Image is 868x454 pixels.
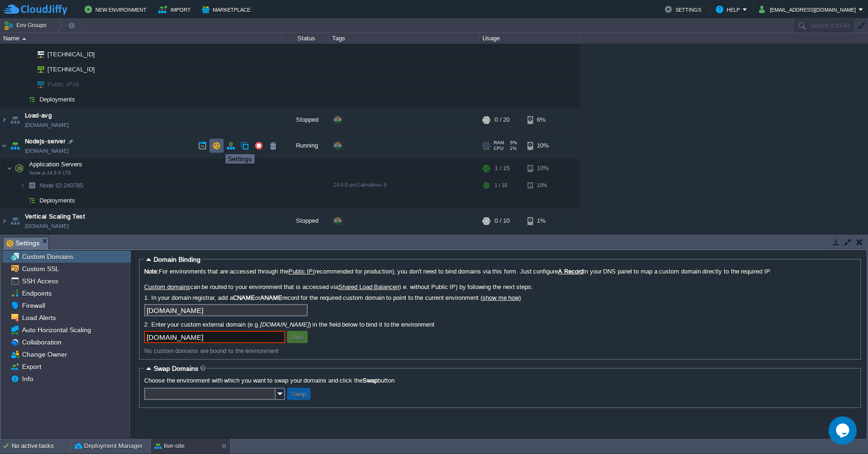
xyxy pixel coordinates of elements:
b: ANAME [260,294,282,301]
img: AMDAwAAAACH5BAEAAAAALAAAAAABAAEAAAICRAEAOw== [25,193,39,208]
div: 6% [527,107,558,133]
a: [DOMAIN_NAME] [25,221,69,231]
b: Swap [363,377,378,384]
img: AMDAwAAAACH5BAEAAAAALAAAAAABAAEAAAICRAEAOw== [0,208,8,234]
a: [TECHNICAL_ID] [46,66,96,73]
a: Vertical Scaling Test [25,212,85,221]
img: AMDAwAAAACH5BAEAAAAALAAAAAABAAEAAAICRAEAOw== [0,133,8,158]
img: AMDAwAAAACH5BAEAAAAALAAAAAABAAEAAAICRAEAOw== [0,107,8,133]
span: Application Servers [28,160,84,168]
a: Deployments [39,196,77,204]
span: Load Alerts [20,313,57,322]
a: Firewall [20,301,46,310]
img: AMDAwAAAACH5BAEAAAAALAAAAAABAAEAAAICRAEAOw== [25,178,39,193]
div: Stopped [282,208,329,234]
button: Settings [665,4,704,15]
a: Custom Domains [20,252,75,261]
img: AMDAwAAAACH5BAEAAAAALAAAAAABAAEAAAICRAEAOw== [8,107,22,133]
div: Status [283,33,329,44]
span: Node.js 24.5.0 LTS [29,170,71,176]
a: Info [20,375,35,383]
span: Domain Binding [154,256,201,263]
div: Tags [330,33,479,44]
label: 2. Enter your custom external domain (e.g. ) in the field below to bind it to the environment [144,321,856,328]
img: AMDAwAAAACH5BAEAAAAALAAAAAABAAEAAAICRAEAOw== [13,159,26,178]
b: CNAME [233,294,255,301]
a: [TECHNICAL_ID] [46,51,96,58]
a: SSH Access [20,277,60,285]
a: Endpoints [20,289,53,297]
a: A Record [558,268,583,275]
img: AMDAwAAAACH5BAEAAAAALAAAAAABAAEAAAICRAEAOw== [25,92,39,107]
iframe: chat widget [829,416,859,445]
label: can be routed to your environment that is accessed via (i.e. without Public IP) by following the ... [144,283,856,290]
span: Swap Domains [154,365,198,372]
button: Import [158,4,194,15]
label: Choose the environment with which you want to swap your domains and click the button [144,377,856,384]
span: Change Owner [20,350,69,359]
button: New Environment [85,4,149,15]
div: 0 / 10 [495,208,510,234]
label: 1. In your domain registrar, add a or record for the required custom domain to point to the curre... [144,294,856,301]
span: 1% [507,146,517,151]
img: AMDAwAAAACH5BAEAAAAALAAAAAABAAEAAAICRAEAOw== [20,193,25,208]
a: Application ServersNode.js 24.5.0 LTS [28,161,84,168]
b: Note: [144,268,159,275]
span: 24.5.0-pm2-almalinux-9 [333,182,387,188]
a: [DOMAIN_NAME] [25,146,69,156]
div: 10% [527,133,558,158]
a: Collaboration [20,338,63,346]
button: Help [716,4,743,15]
span: Public IPv6 [46,77,80,92]
img: CloudJiffy [3,4,67,16]
label: For environments that are accessed through the (recommended for production), you don't need to bi... [144,268,856,275]
img: AMDAwAAAACH5BAEAAAAALAAAAAABAAEAAAICRAEAOw== [31,62,44,77]
img: AMDAwAAAACH5BAEAAAAALAAAAAABAAEAAAICRAEAOw== [8,208,22,234]
div: 1% [527,208,558,234]
a: show me how [482,294,519,301]
img: AMDAwAAAACH5BAEAAAAALAAAAAABAAEAAAICRAEAOw== [8,133,22,158]
button: live-site [155,441,185,451]
span: CPU [494,146,504,151]
div: 1 / 15 [495,159,510,178]
a: Custom SSL [20,265,61,273]
div: 10% [527,178,558,193]
div: No active tasks [12,438,70,454]
span: [TECHNICAL_ID] [46,62,96,77]
a: Export [20,362,43,371]
img: AMDAwAAAACH5BAEAAAAALAAAAAABAAEAAAICRAEAOw== [31,77,44,92]
span: 5% [508,140,517,146]
a: Public IP [288,268,313,275]
span: Node ID: [39,182,63,189]
span: [TECHNICAL_ID] [46,47,96,62]
a: Auto Horizontal Scaling [20,326,93,334]
i: [DOMAIN_NAME] [260,321,309,328]
a: Deployments [39,95,77,103]
button: Swap [288,390,309,398]
button: Deployment Manager [75,441,142,451]
div: Usage [480,33,579,44]
img: AMDAwAAAACH5BAEAAAAALAAAAAABAAEAAAICRAEAOw== [20,92,25,107]
button: Env Groups [3,19,50,32]
img: AMDAwAAAACH5BAEAAAAALAAAAAABAAEAAAICRAEAOw== [7,159,12,178]
button: Marketplace [202,4,253,15]
button: Bind [288,333,306,341]
img: AMDAwAAAACH5BAEAAAAALAAAAAABAAEAAAICRAEAOw== [25,77,31,92]
img: AMDAwAAAACH5BAEAAAAALAAAAAABAAEAAAICRAEAOw== [31,47,44,62]
span: 240785 [39,181,85,189]
button: [EMAIL_ADDRESS][DOMAIN_NAME] [759,4,859,15]
a: Nodejs-server [25,137,65,146]
div: Running [282,133,329,158]
a: Public IPv6 [46,81,80,88]
span: Load-avg [25,111,52,120]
